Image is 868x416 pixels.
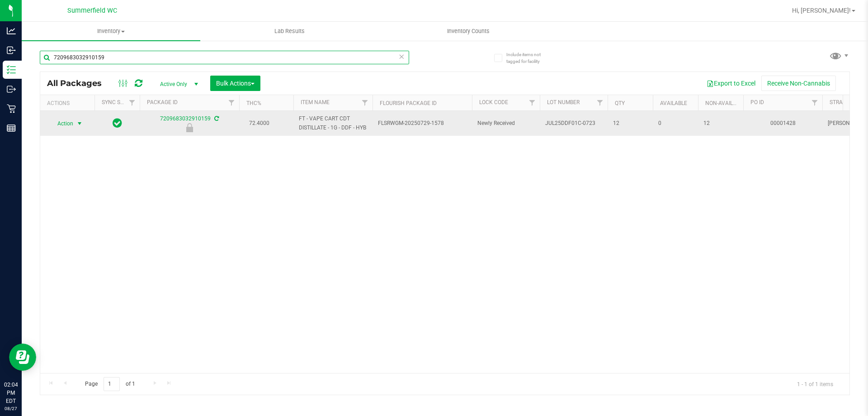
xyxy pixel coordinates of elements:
[479,99,508,105] a: Lock Code
[22,27,200,35] span: Inventory
[705,100,745,106] a: Non-Available
[703,119,738,128] span: 12
[40,51,409,64] input: Search Package ID, Item Name, SKU, Lot or Part Number...
[790,377,840,391] span: 1 - 1 of 1 items
[358,95,373,110] a: Filter
[830,99,848,105] a: Strain
[7,124,16,133] inline-svg: Reports
[435,27,502,35] span: Inventory Counts
[593,95,608,110] a: Filter
[216,80,255,87] span: Bulk Actions
[545,119,602,128] span: JUL25DDF01C-0723
[7,26,16,35] inline-svg: Analytics
[750,99,764,105] a: PO ID
[761,76,836,91] button: Receive Non-Cannabis
[7,104,16,113] inline-svg: Retail
[807,95,822,110] a: Filter
[4,381,18,405] p: 02:04 PM EDT
[213,115,219,122] span: Sync from Compliance System
[613,119,647,128] span: 12
[22,22,200,41] a: Inventory
[525,95,540,110] a: Filter
[245,117,274,130] span: 72.4000
[47,100,91,106] div: Actions
[246,100,261,106] a: THC%
[398,51,405,62] span: Clear
[299,115,367,132] span: FT - VAPE CART CDT DISTILLATE - 1G - DDF - HYB
[506,51,552,65] span: Include items not tagged for facility
[77,377,142,391] span: Page of 1
[378,119,467,128] span: FLSRWGM-20250729-1578
[477,119,534,128] span: Newly Received
[210,76,260,91] button: Bulk Actions
[47,78,111,88] span: All Packages
[200,22,379,41] a: Lab Results
[301,99,330,105] a: Item Name
[67,7,117,14] span: Summerfield WC
[125,95,140,110] a: Filter
[104,377,120,391] input: 1
[660,100,687,106] a: Available
[160,115,211,122] a: 7209683032910159
[7,46,16,55] inline-svg: Inbound
[147,99,178,105] a: Package ID
[547,99,580,105] a: Lot Number
[7,65,16,74] inline-svg: Inventory
[658,119,693,128] span: 0
[4,405,18,412] p: 08/27
[792,7,851,14] span: Hi, [PERSON_NAME]!
[380,100,437,106] a: Flourish Package ID
[138,123,241,132] div: Newly Received
[701,76,761,91] button: Export to Excel
[379,22,557,41] a: Inventory Counts
[113,117,122,129] span: In Sync
[615,100,625,106] a: Qty
[49,117,74,130] span: Action
[770,120,796,126] a: 00001428
[9,344,36,371] iframe: Resource center
[224,95,239,110] a: Filter
[74,117,85,130] span: select
[262,27,317,35] span: Lab Results
[102,99,137,105] a: Sync Status
[7,85,16,94] inline-svg: Outbound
